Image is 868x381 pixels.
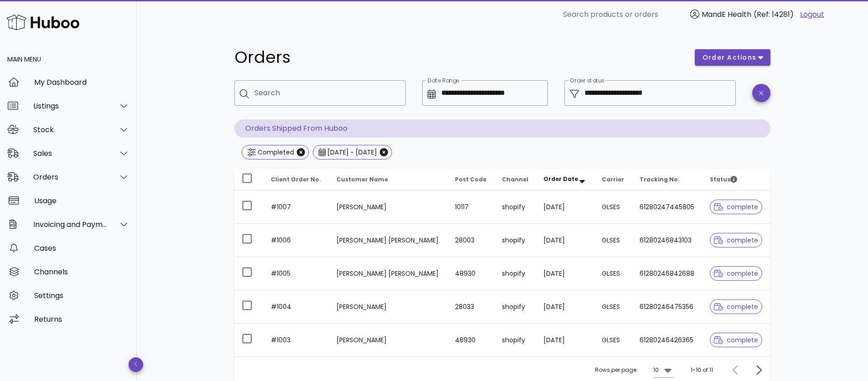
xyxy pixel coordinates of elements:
th: Client Order No. [263,169,329,190]
div: Orders [33,173,108,181]
td: 61280246475356 [632,290,703,324]
button: Next page [750,362,767,378]
td: shopify [495,224,536,257]
td: #1006 [263,224,329,257]
th: Customer Name [329,169,448,190]
td: shopify [495,290,536,324]
th: Post Code [448,169,495,190]
span: complete [714,237,758,243]
td: [PERSON_NAME] [PERSON_NAME] [329,224,448,257]
td: GLSES [594,324,632,356]
span: complete [714,204,758,210]
td: 28033 [448,290,495,324]
td: [PERSON_NAME] [329,190,448,224]
td: #1007 [263,190,329,224]
div: Returns [34,315,129,324]
td: [DATE] [536,257,594,290]
span: complete [714,270,758,277]
td: 10117 [448,190,495,224]
div: Settings [34,291,129,300]
td: 28003 [448,224,495,257]
span: Channel [502,175,528,183]
span: Status [710,175,737,183]
div: Sales [33,149,108,158]
th: Status [703,169,770,190]
td: [PERSON_NAME] [PERSON_NAME] [329,257,448,290]
td: #1004 [263,290,329,324]
span: Carrier [602,175,624,183]
a: Logout [800,9,824,20]
td: shopify [495,257,536,290]
div: Stock [33,125,108,134]
label: Date Range [428,77,460,84]
div: 1-10 of 11 [691,366,713,374]
p: Orders Shipped From Huboo [234,119,770,138]
div: My Dashboard [34,78,129,87]
div: [DATE] ~ [DATE] [325,148,377,157]
td: 61280246842688 [632,257,703,290]
label: Order status [570,77,604,84]
div: Completed [256,148,294,157]
img: Huboo Logo [6,12,79,32]
span: complete [714,304,758,310]
th: Carrier [594,169,632,190]
button: Close [380,148,388,156]
span: Client Order No. [271,175,321,183]
h1: Orders [234,49,684,66]
td: [PERSON_NAME] [329,324,448,356]
div: 10 [653,366,659,374]
td: 61280246426365 [632,324,703,356]
span: complete [714,337,758,343]
td: GLSES [594,190,632,224]
button: order actions [695,49,770,66]
span: Post Code [455,175,486,183]
td: GLSES [594,257,632,290]
td: [DATE] [536,224,594,257]
div: Channels [34,268,129,276]
td: #1005 [263,257,329,290]
td: [DATE] [536,324,594,356]
span: Customer Name [336,175,388,183]
div: Usage [34,196,129,205]
td: shopify [495,324,536,356]
td: 48930 [448,257,495,290]
th: Order Date: Sorted descending. Activate to remove sorting. [536,169,594,190]
td: [DATE] [536,190,594,224]
td: #1003 [263,324,329,356]
th: Tracking No. [632,169,703,190]
td: GLSES [594,290,632,324]
td: 61280247445805 [632,190,703,224]
div: Invoicing and Payments [33,220,108,229]
td: 48930 [448,324,495,356]
div: 10Rows per page: [653,363,673,377]
div: Listings [33,102,108,110]
div: Cases [34,244,129,252]
td: 61280246843103 [632,224,703,257]
span: Tracking No. [640,175,680,183]
th: Channel [495,169,536,190]
td: GLSES [594,224,632,257]
td: [PERSON_NAME] [329,290,448,324]
span: Order Date [543,175,578,183]
span: order actions [702,53,757,62]
td: [DATE] [536,290,594,324]
span: MandE Health [702,9,751,20]
td: shopify [495,190,536,224]
span: (Ref: 14281) [754,9,794,20]
button: Close [297,148,305,156]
